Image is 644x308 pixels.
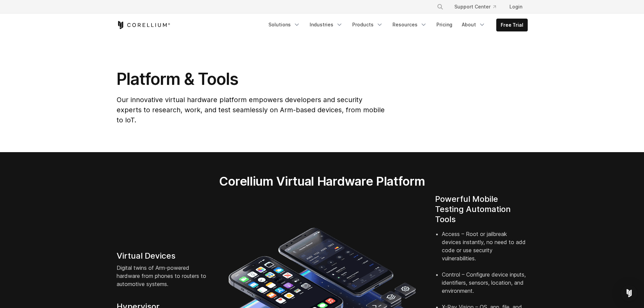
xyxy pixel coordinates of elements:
[449,1,501,13] a: Support Center
[388,19,431,31] a: Resources
[117,69,386,89] h1: Platform & Tools
[117,251,209,261] h4: Virtual Devices
[435,194,528,224] h4: Powerful Mobile Testing Automation Tools
[117,264,209,288] p: Digital twins of Arm-powered hardware from phones to routers to automotive systems.
[187,174,457,189] h2: Corellium Virtual Hardware Platform
[264,19,304,31] a: Solutions
[442,270,528,303] li: Control – Configure device inputs, identifiers, sensors, location, and environment.
[117,96,385,124] span: Our innovative virtual hardware platform empowers developers and security experts to research, wo...
[621,285,637,301] div: Open Intercom Messenger
[504,1,528,13] a: Login
[434,1,446,13] button: Search
[497,19,527,31] a: Free Trial
[264,19,528,31] div: Navigation Menu
[432,19,456,31] a: Pricing
[458,19,490,31] a: About
[429,1,528,13] div: Navigation Menu
[117,21,170,29] a: Corellium Home
[348,19,387,31] a: Products
[306,19,347,31] a: Industries
[442,230,528,270] li: Access – Root or jailbreak devices instantly, no need to add code or use security vulnerabilities.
